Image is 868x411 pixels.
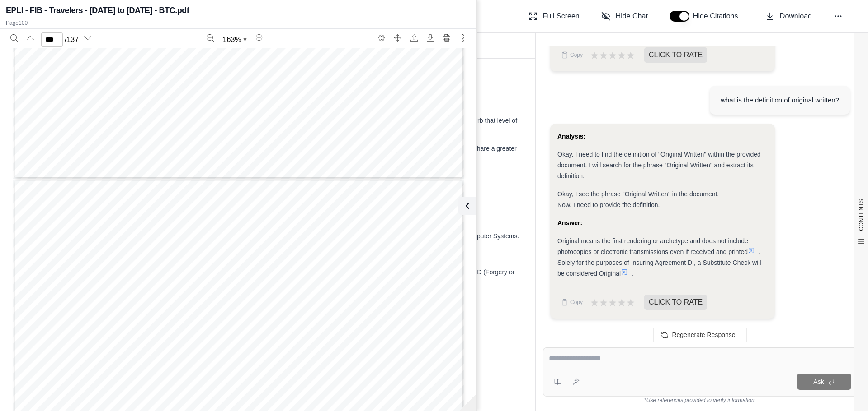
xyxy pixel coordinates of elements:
button: Next page [80,31,95,45]
button: Zoom out [203,31,217,45]
span: Okay, I see the phrase "Original Written" in the document. [557,190,719,198]
strong: Analysis: [557,133,585,140]
span: Now, I need to provide the definition. [557,201,660,208]
span: Copy [570,51,583,59]
span: Regenerate Response [672,331,735,338]
button: Download [762,7,816,25]
button: Print [439,31,454,45]
button: Zoom document [219,32,250,47]
span: Okay, I need to find the definition of "Original Written" within the provided document. I will se... [557,151,761,180]
button: Regenerate Response [653,328,746,342]
span: Download [780,11,812,22]
button: Switch to the dark theme [374,31,389,45]
p: Page 100 [6,19,471,27]
span: 163 % [223,34,241,45]
button: More actions [456,31,470,45]
span: Hide Chat [616,11,648,22]
span: Full Screen [543,11,580,22]
span: Ask [813,378,824,385]
button: Zoom in [252,31,267,45]
button: Hide Chat [598,7,651,25]
span: . Solely for the purposes of Insuring Agreement D., a Substitute Check will be considered Original [557,248,761,277]
span: CONTENTS [858,199,865,231]
button: Previous page [23,31,38,45]
strong: Answer: [557,219,582,226]
span: : Given the 20% penalty for not agreeing with the company's settlement offer the insured could ne... [56,145,517,163]
button: Copy [557,293,586,311]
button: Search [7,31,21,45]
span: CLICK TO RATE [644,47,707,63]
button: Open file [407,31,421,45]
span: Original means the first rendering or archetype and does not include photocopies or electronic tr... [557,237,748,255]
button: Download [423,31,438,45]
span: Copy [570,299,583,306]
span: CLICK TO RATE [644,295,707,310]
div: what is the definition of original written? [721,95,839,106]
div: *Use references provided to verify information. [543,397,857,404]
span: . [632,270,633,277]
button: Full screen [391,31,405,45]
button: Ask [797,374,851,390]
input: Enter a page number [41,32,63,47]
button: Copy [557,46,586,64]
h2: EPLI - FIB - Travelers - [DATE] to [DATE] - BTC.pdf [6,4,189,17]
button: Full Screen [525,7,583,25]
span: / 137 [65,34,79,45]
span: Hide Citations [693,11,744,22]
